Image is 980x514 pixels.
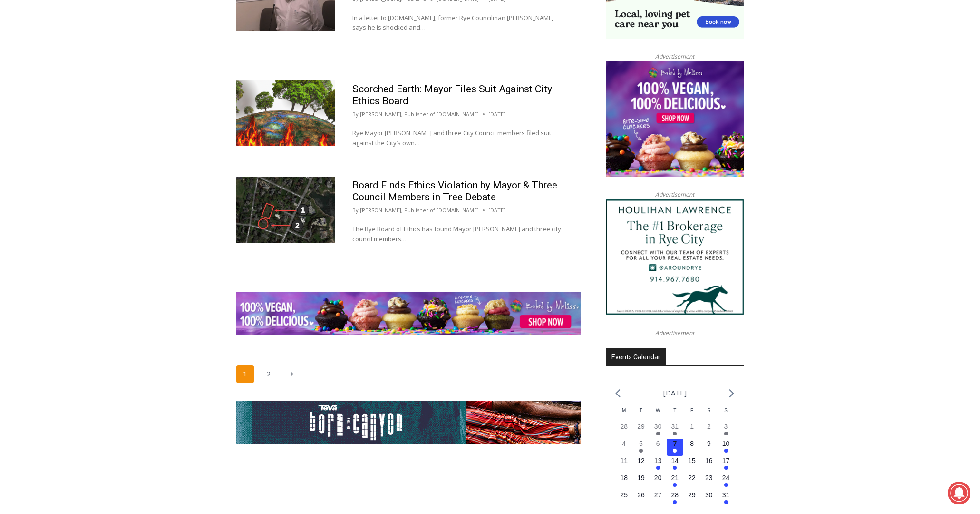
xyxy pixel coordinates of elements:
em: Has events [656,466,660,470]
img: (PHOTO: This map shows #1 the flag lot off Turf Avenue where trees were clear-cut and #2 Mayor Jo... [236,177,335,242]
em: Has events [673,449,677,453]
span: Advertisement [646,190,704,199]
time: 1 [690,423,694,430]
em: Has events [724,466,728,470]
time: 3 [724,423,728,430]
time: 26 [637,491,645,499]
button: 29 [683,490,700,507]
button: 30 [700,490,718,507]
div: Thursday [667,407,684,422]
button: 19 [632,473,650,490]
button: 5 Has events [632,439,650,456]
time: 16 [705,457,713,465]
a: Board Finds Ethics Violation by Mayor & Three Council Members in Tree Debate [352,179,557,203]
time: 7 [673,440,677,447]
span: 1 [236,365,254,383]
button: 16 [700,456,718,473]
em: Has events [724,449,728,453]
a: Previous month [615,389,621,398]
div: Monday [615,407,632,422]
em: Has events [656,432,660,435]
h4: Book [PERSON_NAME]'s Good Humor for Your Event [290,10,331,37]
button: 25 [615,490,632,507]
time: 14 [671,457,679,465]
p: In a letter to [DOMAIN_NAME], former Rye Councilman [PERSON_NAME] says he is shocked and… [352,13,563,33]
time: 29 [688,491,696,499]
button: 27 [650,490,667,507]
a: [PERSON_NAME], Publisher of [DOMAIN_NAME] [360,207,479,214]
span: By [352,206,359,215]
time: 8 [690,440,694,447]
time: 24 [722,474,730,482]
button: 8 [683,439,700,456]
time: 9 [707,440,711,447]
em: Has events [724,483,728,487]
button: 4 [615,439,632,456]
span: W [656,408,660,413]
div: Friday [683,407,700,422]
button: 7 Has events [667,439,684,456]
img: Baked by Melissa [236,292,581,335]
img: Houlihan Lawrence The #1 Brokerage in Rye City [606,199,744,315]
span: T [640,408,642,413]
p: Rye Mayor [PERSON_NAME] and three City Council members filed suit against the City’s own… [352,128,563,148]
em: Has events [673,466,677,470]
button: 18 [615,473,632,490]
span: Intern @ [DOMAIN_NAME] [249,95,441,116]
img: (PHOTO: Scorched earth with trees on fire as created by Open AI's DALL·E. Fresh Debate Taking Roo... [236,80,335,146]
button: 12 [632,456,650,473]
a: Next month [729,389,734,398]
button: 11 [615,456,632,473]
button: 15 [683,456,700,473]
span: S [707,408,710,413]
em: Has events [639,449,643,453]
time: 4 [622,440,626,447]
div: Tuesday [632,407,650,422]
p: The Rye Board of Ethics has found Mayor [PERSON_NAME] and three city council members… [352,224,563,244]
time: 29 [637,423,645,430]
time: 31 [722,491,730,499]
a: Open Tues. - Sun. [PHONE_NUMBER] [0,96,96,119]
em: Has events [673,432,677,435]
button: 31 Has events [718,490,735,507]
time: 28 [671,491,679,499]
time: 17 [722,457,730,465]
button: 10 Has events [718,439,735,456]
button: 23 [700,473,718,490]
button: 22 [683,473,700,490]
time: 30 [654,423,662,430]
a: Book [PERSON_NAME]'s Good Humor for Your Event [282,3,343,43]
button: 28 [615,422,632,439]
em: Has events [724,500,728,504]
button: 24 Has events [718,473,735,490]
time: 19 [637,474,645,482]
h2: Events Calendar [606,348,666,365]
a: Intern @ [DOMAIN_NAME] [229,92,461,119]
button: 14 Has events [667,456,684,473]
button: 31 Has events [667,422,684,439]
button: 29 [632,422,650,439]
button: 6 [650,439,667,456]
button: 30 Has events [650,422,667,439]
time: 20 [654,474,662,482]
time: [DATE] [488,110,505,119]
button: 17 Has events [718,456,735,473]
span: Advertisement [646,328,704,337]
time: 12 [637,457,645,465]
time: 23 [705,474,713,482]
span: S [724,408,728,413]
div: Saturday [700,407,718,422]
time: 2 [707,423,711,430]
a: Scorched Earth: Mayor Files Suit Against City Ethics Board [352,83,552,107]
div: Sunday [718,407,735,422]
span: M [622,408,626,413]
time: 11 [620,457,628,465]
time: 25 [620,491,628,499]
div: "At the 10am stand-up meeting, each intern gets a chance to take [PERSON_NAME] and the other inte... [240,0,449,92]
time: 28 [620,423,628,430]
button: 2 [700,422,718,439]
button: 3 Has events [718,422,735,439]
